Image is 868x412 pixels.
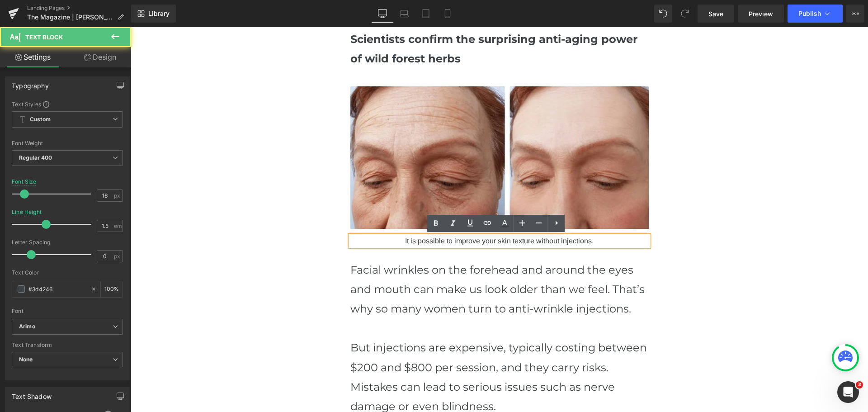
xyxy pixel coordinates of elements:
[12,179,37,185] div: Font Size
[708,9,723,19] span: Save
[798,10,821,17] span: Publish
[220,59,518,202] img: eye bags
[25,33,63,41] span: Text Block
[12,388,52,400] div: Text Shadow
[415,5,437,23] a: Tablet
[437,5,458,23] a: Mobile
[12,140,123,147] div: Font Weight
[846,5,864,23] button: More
[220,311,518,389] p: But injections are expensive, typically costing between $200 and $800 per session, and they carry...
[12,308,123,314] div: Font
[372,5,393,23] a: Desktop
[837,381,859,403] iframe: Intercom live chat
[114,253,122,259] span: px
[749,9,773,19] span: Preview
[27,14,114,21] span: The Magazine | [PERSON_NAME]
[27,5,131,12] a: Landing Pages
[30,116,51,123] b: Custom
[738,5,784,23] a: Preview
[788,5,843,23] button: Publish
[19,356,33,363] b: None
[148,9,170,18] span: Library
[676,5,694,23] button: Redo
[220,5,507,38] b: Scientists confirm the surprising anti-aging power of wild forest herbs
[12,239,123,246] div: Letter Spacing
[101,281,123,297] div: %
[12,209,42,215] div: Line Height
[393,5,415,23] a: Laptop
[114,223,122,229] span: em
[19,323,35,331] i: Arimo
[856,381,863,388] span: 3
[67,47,133,67] a: Design
[220,233,518,292] p: Facial wrinkles on the forehead and around the eyes and mouth can make us look older than we feel...
[28,284,86,294] input: Color
[220,208,518,219] div: It is possible to improve your skin texture without injections.
[131,5,176,23] a: New Library
[12,100,123,108] div: Text Styles
[654,5,672,23] button: Undo
[19,154,52,161] b: Regular 400
[114,193,122,199] span: px
[12,342,123,348] div: Text Transform
[12,270,123,276] div: Text Color
[12,77,49,90] div: Typography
